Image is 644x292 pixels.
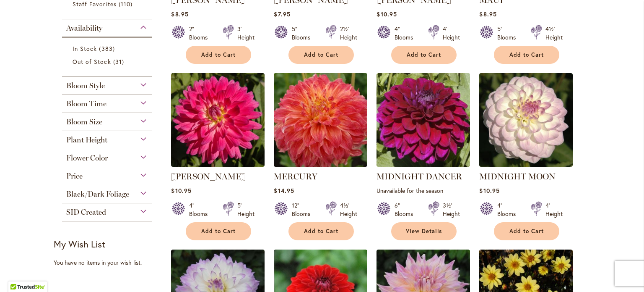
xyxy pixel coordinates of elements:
a: In Stock 383 [73,44,143,53]
span: Add to Cart [509,228,544,235]
div: 5" Blooms [292,25,315,42]
button: Add to Cart [391,46,457,64]
span: $10.95 [479,187,499,195]
div: 4' Height [443,25,460,42]
div: 2½' Height [340,25,357,42]
span: Add to Cart [407,51,441,58]
img: Midnight Dancer [377,73,470,167]
span: Flower Color [66,153,108,163]
div: 4' Height [545,201,563,218]
p: Unavailable for the season [377,187,470,195]
span: $7.95 [274,10,290,18]
span: Add to Cart [304,51,338,58]
button: Add to Cart [494,46,559,64]
a: Out of Stock 31 [73,57,143,66]
div: 4" Blooms [189,201,213,218]
button: Add to Cart [288,222,354,240]
span: 383 [99,44,117,53]
button: Add to Cart [494,222,559,240]
span: $8.95 [479,10,496,18]
span: SID Created [66,208,106,217]
div: 12" Blooms [292,201,315,218]
span: $14.95 [274,187,294,195]
a: Midnight Dancer [377,160,470,168]
span: Add to Cart [201,51,236,58]
span: $8.95 [171,10,188,18]
span: $10.95 [377,10,397,18]
div: 4" Blooms [395,25,418,42]
div: 4" Blooms [497,201,521,218]
button: Add to Cart [186,46,251,64]
span: Bloom Size [66,117,102,126]
span: Add to Cart [509,51,544,58]
div: You have no items in your wish list. [54,258,166,267]
img: MIDNIGHT MOON [479,73,573,167]
span: Add to Cart [201,228,236,235]
div: 3' Height [237,25,254,42]
span: Bloom Time [66,99,106,108]
span: Bloom Style [66,81,105,90]
span: Plant Height [66,135,107,145]
iframe: Launch Accessibility Center [6,262,30,286]
span: Out of Stock [73,58,111,66]
span: Black/Dark Foliage [66,189,129,199]
a: [PERSON_NAME] [171,171,246,182]
div: 6" Blooms [395,201,418,218]
a: MIDNIGHT MOON [479,160,573,168]
button: Add to Cart [288,46,354,64]
div: 2" Blooms [189,25,213,42]
span: $10.95 [171,187,191,195]
span: Price [66,171,83,181]
a: Mercury [274,160,367,168]
div: 5" Blooms [497,25,521,42]
a: MIDNIGHT DANCER [377,171,462,182]
a: MIDNIGHT MOON [479,171,556,182]
img: MELISSA M [171,73,265,167]
a: MERCURY [274,171,317,182]
button: Add to Cart [186,222,251,240]
span: View Details [406,228,442,235]
span: In Stock [73,45,97,53]
div: 4½' Height [340,201,357,218]
strong: My Wish List [54,238,105,250]
div: 5' Height [237,201,254,218]
span: Availability [66,24,102,33]
span: Add to Cart [304,228,338,235]
a: MELISSA M [171,160,265,168]
span: 31 [113,57,126,66]
img: Mercury [274,73,367,167]
div: 4½' Height [545,25,563,42]
div: 3½' Height [443,201,460,218]
a: View Details [391,222,457,240]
